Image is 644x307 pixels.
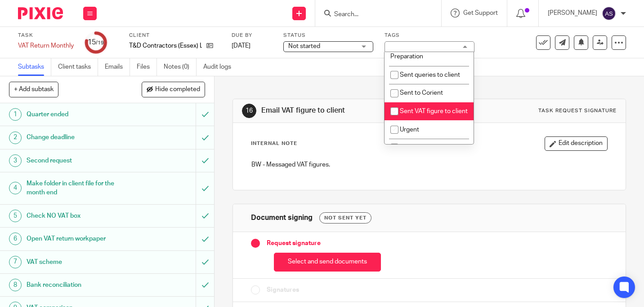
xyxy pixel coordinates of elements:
button: Select and send documents [274,253,381,272]
div: 8 [9,279,22,291]
div: 5 [9,210,22,222]
a: Client tasks [58,58,98,76]
div: 7 [9,256,22,268]
p: T&D Contractors (Essex) Ltd [129,41,202,50]
h1: Second request [27,154,134,167]
a: Notes (0) [164,58,197,76]
label: Task [18,32,74,39]
label: Client [129,32,220,39]
span: Sent to Corient [400,90,443,96]
div: VAT Return Monthly [18,41,74,50]
h1: Bank reconciliation [27,278,134,292]
img: svg%3E [602,6,616,21]
div: Task request signature [538,107,617,114]
span: Signatures [267,285,299,294]
h1: Document signing [251,213,313,223]
div: 4 [9,182,22,194]
p: Internal Note [251,140,297,147]
div: Not sent yet [319,212,371,224]
h1: Make folder in client file for the month end [27,177,134,200]
span: Urgent [400,127,419,133]
a: Audit logs [203,58,238,76]
span: Sent queries to client [400,72,460,78]
small: /19 [96,40,104,45]
div: 6 [9,232,22,245]
p: [PERSON_NAME] [548,9,597,18]
button: Edit description [545,136,608,151]
span: Not started [288,43,320,49]
img: Pixie [18,7,63,19]
label: Tags [385,32,474,39]
h1: Open VAT return workpaper [27,232,134,246]
a: Subtasks [18,58,51,76]
a: Files [137,58,157,76]
span: [DATE] [232,43,250,49]
div: 3 [9,154,22,167]
span: Hide completed [155,86,200,93]
p: BW - Messaged VAT figures. [251,160,607,169]
div: 2 [9,132,22,144]
label: Due by [232,32,272,39]
div: 15 [88,37,104,48]
span: Sent VAT figure to client [400,108,468,114]
h1: Quarter ended [27,108,134,121]
div: 16 [242,104,256,118]
h1: Check NO VAT box [27,209,134,223]
label: Status [283,32,373,39]
input: Search [333,11,414,19]
a: Emails [105,58,130,76]
button: + Add subtask [9,82,58,97]
h1: Email VAT figure to client [261,106,449,115]
h1: VAT scheme [27,255,134,269]
span: Get Support [463,10,498,16]
button: Hide completed [142,82,205,97]
span: Request signature [267,239,321,248]
h1: Change deadline [27,131,134,144]
div: 1 [9,108,22,121]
